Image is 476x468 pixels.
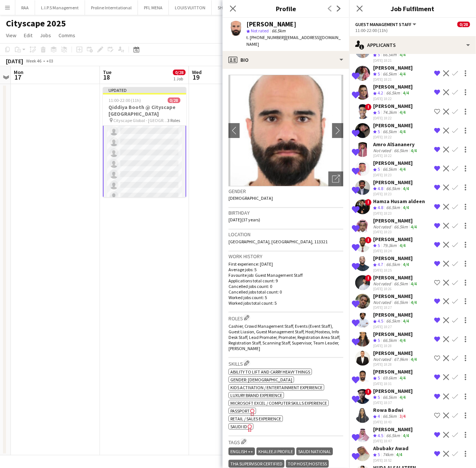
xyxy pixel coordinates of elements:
[400,129,406,134] app-skills-label: 4/4
[230,385,322,390] span: Kids activation / Entertainment experience
[228,261,343,267] p: First experience: [DATE]
[411,356,417,362] app-skills-label: 4/4
[230,408,250,414] span: Passport
[373,331,413,337] div: [PERSON_NAME]
[373,274,418,281] div: [PERSON_NAME]
[385,433,401,439] div: 66.5km
[138,0,169,15] button: PFL MENA
[103,69,111,76] span: Tue
[403,262,409,267] app-skills-label: 4/4
[3,31,19,40] a: View
[393,356,409,362] div: 67.9km
[228,231,343,238] h3: Location
[381,337,398,344] div: 66.5km
[365,389,372,395] span: !
[400,52,406,57] app-skills-label: 4/4
[393,281,409,286] div: 66.5km
[246,21,296,28] div: [PERSON_NAME]
[393,224,409,230] div: 66.5km
[378,394,380,400] span: 5
[365,275,372,282] span: !
[373,103,413,109] div: [PERSON_NAME]
[373,356,393,362] div: Not rated
[373,179,413,186] div: [PERSON_NAME]
[355,22,412,27] span: Guest Management Staff
[373,198,425,205] div: Hamza Husam aldeen
[381,375,398,381] div: 69.6km
[114,118,168,123] span: Cityscape Global - [GEOGRAPHIC_DATA]
[373,153,418,158] div: [DATE] 18:22
[373,236,413,243] div: [PERSON_NAME]
[378,337,380,343] span: 5
[378,71,380,77] span: 5
[173,76,185,81] div: 1 Job
[411,148,417,153] app-skills-label: 4/4
[378,452,380,457] span: 5
[385,205,401,211] div: 66.5km
[373,420,407,424] div: [DATE] 18:43
[103,87,186,197] app-job-card: Updated11:00-22:00 (11h)0/28Qiddiya Booth @ Cityscape [GEOGRAPHIC_DATA] Cityscape Global - [GEOGR...
[400,413,406,419] app-skills-label: 3/4
[6,32,16,39] span: View
[102,73,111,81] span: 18
[373,286,418,291] div: [DATE] 18:26
[228,314,343,322] h3: Roles
[411,281,417,286] app-skills-label: 4/4
[256,448,295,455] div: KHALEEJI PROFILE
[403,205,409,210] app-skills-label: 4/4
[373,83,413,90] div: [PERSON_NAME]
[373,77,413,82] div: [DATE] 18:21
[381,394,398,401] div: 66.5km
[246,35,341,47] span: | [EMAIL_ADDRESS][DOMAIN_NAME]
[228,75,343,186] img: Crew avatar or photo
[373,381,413,386] div: [DATE] 18:31
[378,318,383,324] span: 4.5
[192,69,202,76] span: Wed
[381,52,398,58] div: 66.5km
[228,278,343,283] p: Applications total count: 9
[373,445,409,452] div: Abubakr Awad
[6,18,66,29] h1: Cityscape 2025
[223,51,349,69] div: Bio
[378,375,380,381] span: 5
[223,4,349,13] h3: Profile
[373,135,413,140] div: [DATE] 18:22
[457,22,470,27] span: 0/28
[109,97,141,103] span: 11:00-22:00 (11h)
[230,416,281,421] span: Retail / Sales experience
[228,295,343,300] p: Worked jobs count: 5
[373,96,413,101] div: [DATE] 18:22
[328,172,343,186] div: Open photos pop-in
[228,239,328,244] span: [GEOGRAPHIC_DATA], [GEOGRAPHIC_DATA], 113321
[378,433,383,438] span: 4.5
[373,388,413,394] div: [PERSON_NAME]
[191,73,202,81] span: 19
[56,31,78,40] a: Comms
[365,199,372,206] span: !
[168,118,180,123] span: 3 Roles
[251,28,269,33] span: Not rated
[286,460,329,468] div: TOP HOST/HOSTESS
[228,253,343,260] h3: Work history
[400,166,406,172] app-skills-label: 4/4
[173,70,186,75] span: 0/28
[355,28,470,33] div: 11:00-22:00 (11h)
[378,205,383,210] span: 4.8
[381,413,398,420] div: 66.5km
[378,186,383,191] span: 4.8
[373,230,418,234] div: [DATE] 18:23
[373,249,413,253] div: [DATE] 18:24
[411,299,417,305] app-skills-label: 4/4
[381,452,395,458] div: 74km
[46,58,53,64] div: +03
[373,268,413,273] div: [DATE] 18:25
[381,166,398,173] div: 66.5km
[400,337,406,343] app-skills-label: 4/4
[378,52,380,57] span: 5
[373,281,393,286] div: Not rated
[228,209,343,216] h3: Birthday
[373,343,413,348] div: [DATE] 18:28
[385,90,401,96] div: 66.5km
[396,452,402,457] app-skills-label: 4/4
[393,148,409,153] div: 66.5km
